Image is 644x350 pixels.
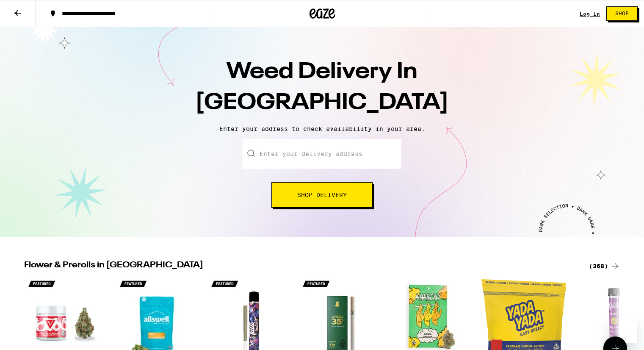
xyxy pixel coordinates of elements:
[589,261,620,271] a: (368)
[580,11,600,17] a: Log In
[271,182,373,208] button: Shop Delivery
[610,316,637,343] iframe: Button to launch messaging window
[195,92,449,114] span: [GEOGRAPHIC_DATA]
[606,6,638,21] button: Shop
[8,125,636,132] p: Enter your address to check availability in your area.
[600,6,644,21] a: Shop
[615,11,629,16] span: Shop
[243,139,401,169] input: Enter your delivery address
[297,192,347,198] span: Shop Delivery
[24,261,579,271] h2: Flower & Prerolls in [GEOGRAPHIC_DATA]
[174,57,470,119] h1: Weed Delivery In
